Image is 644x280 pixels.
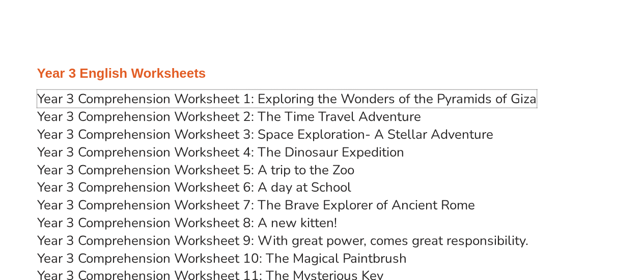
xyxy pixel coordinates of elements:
[37,126,493,143] a: Year 3 Comprehension Worksheet 3: Space Exploration- A Stellar Adventure
[37,108,421,126] a: Year 3 Comprehension Worksheet 2: The Time Travel Adventure
[37,90,537,108] a: Year 3 Comprehension Worksheet 1: Exploring the Wonders of the Pyramids of Giza
[37,250,407,267] a: Year 3 Comprehension Worksheet 10: The Magical Paintbrush
[474,165,644,280] iframe: Chat Widget
[37,161,354,179] a: Year 3 Comprehension Worksheet 5: A trip to the Zoo
[37,196,475,214] a: Year 3 Comprehension Worksheet 7: The Brave Explorer of Ancient Rome
[37,232,528,250] a: Year 3 Comprehension Worksheet 9: With great power, comes great responsibility.
[37,178,351,196] a: Year 3 Comprehension Worksheet 6: A day at School
[37,143,404,161] a: Year 3 Comprehension Worksheet 4: The Dinosaur Expedition
[37,214,337,232] a: Year 3 Comprehension Worksheet 8: A new kitten!
[37,65,607,82] h3: Year 3 English Worksheets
